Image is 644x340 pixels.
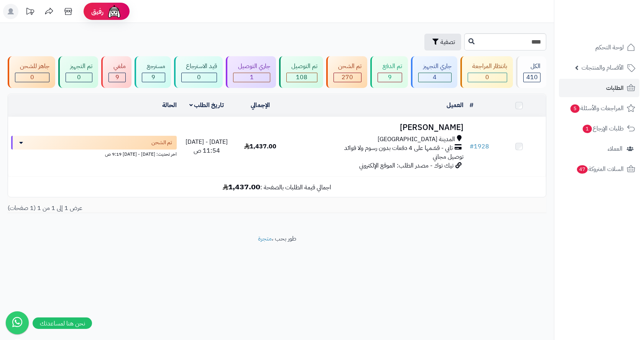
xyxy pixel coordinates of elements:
[115,73,119,82] span: 9
[459,56,515,88] a: بانتظار المراجعة 0
[582,62,624,73] span: الأقسام والمنتجات
[514,56,548,88] a: الكل410
[388,73,392,82] span: 9
[251,101,270,110] a: الإجمالي
[333,62,362,71] div: تم الشحن
[378,135,455,144] span: المدينة [GEOGRAPHIC_DATA]
[233,73,270,82] div: 1
[172,56,225,88] a: قيد الاسترجاع 0
[233,62,270,71] div: جاري التوصيل
[2,204,277,213] div: عرض 1 إلى 1 من 1 (1 صفحات)
[197,73,201,82] span: 0
[151,139,172,146] span: تم الشحن
[577,165,588,174] span: 47
[570,104,580,113] span: 5
[107,4,122,19] img: ai-face.png
[559,38,639,57] a: لوحة التحكم
[595,42,624,53] span: لوحة التحكم
[378,73,402,82] div: 9
[570,103,624,114] span: المراجعات والأسئلة
[418,62,452,71] div: جاري التجهيز
[470,142,474,151] span: #
[608,143,623,154] span: العملاء
[100,56,133,88] a: ملغي 9
[8,177,546,197] td: اجمالي قيمة الطلبات بالصفحة :
[470,101,473,110] a: #
[523,62,540,71] div: الكل
[77,73,81,82] span: 0
[342,73,353,82] span: 270
[6,56,57,88] a: جاهز للشحن 0
[440,37,455,47] span: تصفية
[186,137,228,155] span: [DATE] - [DATE] 11:54 ص
[359,161,453,170] span: تيك توك - مصدر الطلب: الموقع الإلكتروني
[468,62,508,71] div: بانتظار المراجعة
[291,123,463,132] h3: [PERSON_NAME]
[559,160,639,178] a: السلات المتروكة47
[189,101,224,110] a: تاريخ الطلب
[582,123,624,134] span: طلبات الإرجاع
[325,56,369,88] a: تم الشحن 270
[447,101,463,110] a: العميل
[30,73,34,82] span: 0
[244,142,276,151] span: 1,437.00
[11,150,177,158] div: اخر تحديث: [DATE] - [DATE] 9:19 ص
[20,4,39,21] a: تحديثات المنصة
[583,125,592,133] span: 1
[133,56,172,88] a: مسترجع 9
[433,152,463,161] span: توصيل مجاني
[378,62,402,71] div: تم الدفع
[15,62,49,71] div: جاهز للشحن
[559,140,639,158] a: العملاء
[559,99,639,117] a: المراجعات والأسئلة5
[258,234,272,243] a: متجرة
[296,73,307,82] span: 108
[142,73,165,82] div: 9
[526,73,538,82] span: 410
[57,56,100,88] a: تم التجهيز 0
[369,56,409,88] a: تم الدفع 9
[559,79,639,97] a: الطلبات
[162,101,177,110] a: الحالة
[181,62,217,71] div: قيد الاسترجاع
[142,62,165,71] div: مسترجع
[576,164,624,174] span: السلات المتروكة
[485,73,489,82] span: 0
[344,144,453,153] span: تابي - قسّمها على 4 دفعات بدون رسوم ولا فوائد
[468,73,507,82] div: 0
[424,34,461,50] button: تصفية
[433,73,437,82] span: 4
[559,119,639,138] a: طلبات الإرجاع1
[108,62,126,71] div: ملغي
[109,73,125,82] div: 9
[151,73,155,82] span: 9
[91,7,103,16] span: رفيق
[286,62,317,71] div: تم التوصيل
[15,73,49,82] div: 0
[409,56,459,88] a: جاري التجهيز 4
[470,142,489,151] a: #1928
[278,56,325,88] a: تم التوصيل 108
[224,56,278,88] a: جاري التوصيل 1
[182,73,217,82] div: 0
[250,73,254,82] span: 1
[334,73,361,82] div: 270
[419,73,451,82] div: 4
[592,18,637,34] img: logo-2.png
[606,83,624,93] span: الطلبات
[66,62,93,71] div: تم التجهيز
[66,73,92,82] div: 0
[287,73,317,82] div: 108
[223,181,260,192] b: 1,437.00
